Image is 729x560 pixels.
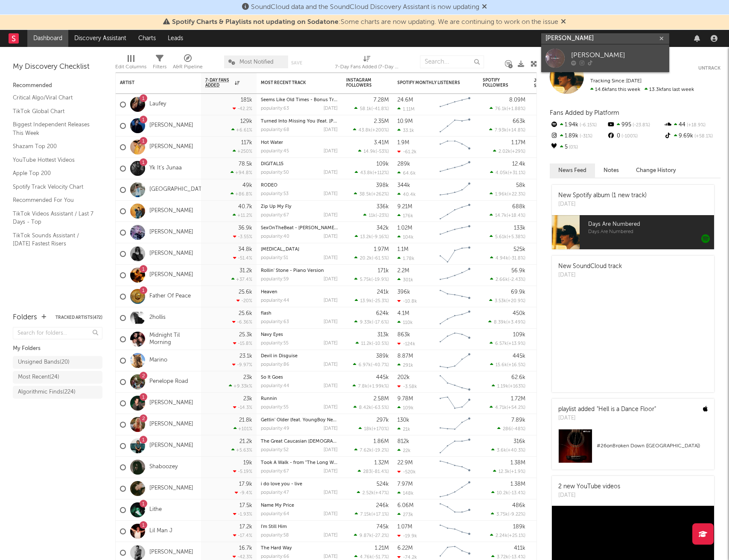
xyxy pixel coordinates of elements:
a: [PERSON_NAME] [541,44,669,72]
span: +5.38 % [508,235,524,239]
div: 36.9k [238,225,252,231]
div: 117k [241,140,252,146]
a: TikTok Videos Assistant / Last 7 Days - Top [13,209,94,227]
div: 342k [376,225,389,231]
div: ( ) [489,298,525,303]
span: 3.53k [495,299,506,303]
div: 1.17M [511,140,525,146]
span: 43.8k [359,128,371,133]
span: 4.05k [496,171,508,175]
div: +86.8 % [230,191,252,197]
div: 8.09M [509,97,525,103]
a: So It Goes [261,375,283,380]
span: 7.93k [495,128,507,133]
span: 76.1k [495,107,507,111]
div: 396k [397,289,410,295]
span: 43.8k [360,171,373,175]
a: Shazam Top 200 [13,142,94,151]
span: 13.3k fans last week [590,87,694,92]
div: 1.78k [397,256,414,261]
div: [PERSON_NAME] [571,50,665,61]
span: +14.8 % [508,128,524,133]
span: -23.8 % [631,123,650,128]
a: Rollin' Stone - Piano Version [261,268,324,273]
div: popularity: 63 [261,320,289,324]
div: SexOnTheBeat - Alex Chapman Remix [261,226,338,230]
span: +31.1 % [509,171,524,175]
span: +18.9 % [685,123,706,128]
span: -25.3 % [373,299,388,303]
span: Days Are Numbered [588,219,714,230]
div: Algorithmic Finds ( 224 ) [18,387,76,397]
div: 31.2k [239,268,252,274]
div: 69.9k [511,289,525,295]
a: Turned Into Missing You (feat. [PERSON_NAME]) [261,119,367,124]
span: Fans Added by Platform [550,110,619,116]
a: I'm Still Him [261,525,287,529]
div: 1.89k [550,131,607,142]
span: +22.3 % [508,192,524,197]
div: popularity: 67 [261,213,289,218]
a: [PERSON_NAME] [149,229,193,236]
input: Search for folders... [13,327,102,339]
span: 9.33k [360,320,372,325]
div: -6.36 % [232,319,252,325]
div: Rollin' Stone - Piano Version [261,268,338,273]
a: Name My Price [261,503,294,508]
a: #26onBroken Down ([GEOGRAPHIC_DATA]) [552,429,714,470]
div: 58k [516,183,525,188]
a: Navy Eyes [261,332,283,337]
div: -42.2 % [233,106,252,111]
div: Turned Into Missing You (feat. Avery Anna) [261,119,338,124]
div: Hot Water [261,140,338,145]
a: Spotify Track Velocity Chart [13,182,94,192]
a: Seems Like Old Times - Bonus Track [261,98,341,102]
div: ( ) [355,234,389,239]
span: 38.5k [359,192,371,197]
div: ( ) [490,277,525,282]
div: 450k [513,311,525,316]
input: Search for artists [541,33,669,44]
a: Critical Algo/Viral Chart [13,93,94,102]
a: TikTok Global Chart [13,107,94,116]
span: 14.9k [364,149,376,154]
div: +11.2 % [233,213,252,218]
svg: Chart title [436,179,474,201]
div: ( ) [354,255,389,261]
div: [DATE] [324,256,338,260]
div: A&R Pipeline [173,51,203,76]
div: ( ) [490,106,525,111]
span: Dismiss [561,19,566,26]
a: Gettin' Older (feat. YoungBoy Never Broke Again) [261,418,369,423]
div: 176k [397,213,413,219]
span: -41.8 % [373,107,388,111]
div: 34.8k [238,247,252,252]
svg: Chart title [436,201,474,222]
div: popularity: 51 [261,256,288,260]
a: [PERSON_NAME] [149,549,193,556]
div: 301k [397,277,413,283]
div: 171k [378,268,389,274]
div: popularity: 59 [261,277,289,282]
div: 9.69k [664,131,720,142]
div: -3.55 % [233,234,252,239]
div: 56.9k [511,268,525,274]
a: Shaboozey [149,464,178,471]
div: 5 [550,142,607,153]
span: +200 % [372,128,388,133]
a: [PERSON_NAME] [149,421,193,428]
div: [DATE] [324,192,338,196]
div: Spotify Followers [483,78,513,88]
span: 5.61k [495,235,507,239]
div: [DATE] [324,149,338,154]
div: 7-Day Fans Added (7-Day Fans Added) [335,62,399,72]
div: ( ) [353,127,389,133]
div: 110k [397,320,413,325]
a: Marino [149,357,167,364]
span: 58.1k [360,107,371,111]
span: 13.9k [360,299,372,303]
span: Spotify Charts & Playlists not updating on Sodatone [172,19,338,26]
a: [PERSON_NAME] [149,143,193,151]
div: popularity: 68 [261,128,289,132]
svg: Chart title [436,222,474,243]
